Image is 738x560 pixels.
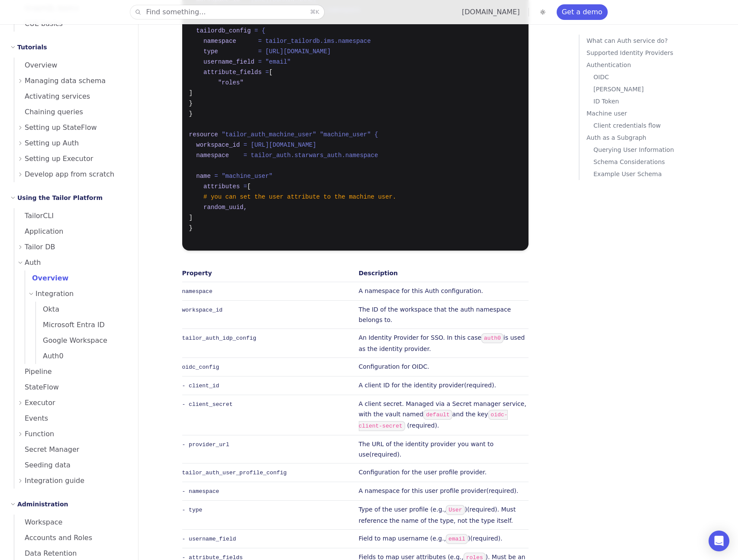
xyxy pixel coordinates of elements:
[218,79,244,86] span: "roles"
[587,59,735,71] a: Authentication
[14,383,59,391] span: StateFlow
[182,529,355,548] td: - username_field
[130,5,324,19] button: Find something...⌘K
[25,475,84,487] span: Integration guide
[189,90,193,97] span: ]
[182,482,355,500] td: - namespace
[593,144,735,156] p: Querying User Information
[14,61,57,69] span: Overview
[14,89,128,104] a: Activating services
[355,282,529,300] td: A namespace for this Auth configuration.
[244,142,247,148] span: =
[423,410,452,420] code: default
[196,142,240,148] span: workspace_id
[593,156,735,168] a: Schema Considerations
[14,534,92,542] span: Accounts and Roles
[14,58,128,73] a: Overview
[587,107,735,119] a: Machine user
[14,227,63,235] span: Application
[36,302,128,317] a: Okta
[203,183,240,190] span: attributes
[14,104,128,120] a: Chaining queries
[316,9,319,15] kbd: K
[25,122,97,134] span: Setting up StateFlow
[14,411,128,426] a: Events
[25,75,106,87] span: Managing data schema
[182,500,355,529] td: - type
[182,376,355,395] td: - client_id
[244,152,247,159] span: =
[214,173,218,180] span: =
[14,442,128,457] a: Secret Manager
[486,487,516,494] strong: (required)
[203,69,261,76] span: attribute_fields
[355,300,529,328] td: The ID of the workspace that the auth namespace belongs to.
[14,461,71,469] span: Seeding data
[374,131,378,138] span: {
[587,47,735,59] a: Supported Identity Providers
[189,214,193,221] span: ]
[467,506,497,513] strong: (required)
[593,119,735,132] a: Client credentials flow
[182,307,223,313] strong: workspace_id
[36,321,105,329] span: Microsoft Entra ID
[36,336,107,344] span: Google Workspace
[359,410,508,431] code: oidc-client-secret
[182,470,287,476] strong: tailor_auth_user_profile_config
[14,364,128,380] a: Pipeline
[258,58,261,65] span: =
[14,515,128,530] a: Workspace
[196,152,229,159] span: namespace
[222,173,273,180] span: "machine_user"
[269,69,272,76] span: [
[462,8,520,16] a: [DOMAIN_NAME]
[222,131,316,138] span: "tailor_auth_machine_user"
[25,257,41,269] span: Auth
[182,335,257,341] strong: tailor_auth_idp_config
[355,529,529,548] td: Field to map username (e.g., ) .
[593,168,735,180] a: Example User Schema
[25,270,128,286] a: Overview
[464,382,494,389] strong: (required)
[587,132,735,144] a: Auth as a Subgraph
[593,71,735,83] a: OIDC
[36,352,64,360] span: Auth0
[25,397,55,409] span: Executor
[14,92,90,100] span: Activating services
[355,376,529,395] td: A client ID for the identity provider .
[17,193,103,203] h2: Using the Tailor Platform
[14,380,128,395] a: StateFlow
[189,225,193,232] span: }
[14,367,52,376] span: Pipeline
[189,131,218,138] span: resource
[203,38,236,45] span: namespace
[471,535,501,542] strong: (required)
[355,395,529,435] td: A client secret. Managed via a Secret manager service, with the vault named and the key .
[189,100,193,107] span: }
[196,27,251,34] span: tailordb_config
[262,27,265,34] span: {
[355,500,529,529] td: Type of the user profile (e.g., ) . Must reference the name of the type, not the type itself.
[538,7,548,17] button: Toggle dark mode
[355,482,529,500] td: A namespace for this user profile provider .
[593,95,735,107] p: ID Token
[25,274,68,282] span: Overview
[17,499,68,509] h2: Administration
[203,204,247,211] span: random_uuid,
[182,264,355,282] th: Property
[25,241,55,253] span: Tailor DB
[407,422,437,429] strong: (required)
[35,288,74,300] span: Integration
[14,530,128,546] a: Accounts and Roles
[14,549,77,557] span: Data Retention
[14,414,48,422] span: Events
[593,83,735,95] p: [PERSON_NAME]
[251,152,378,159] span: tailor_auth.starwars_auth.namespace
[587,35,735,47] a: What can Auth service do?
[36,348,128,364] a: Auth0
